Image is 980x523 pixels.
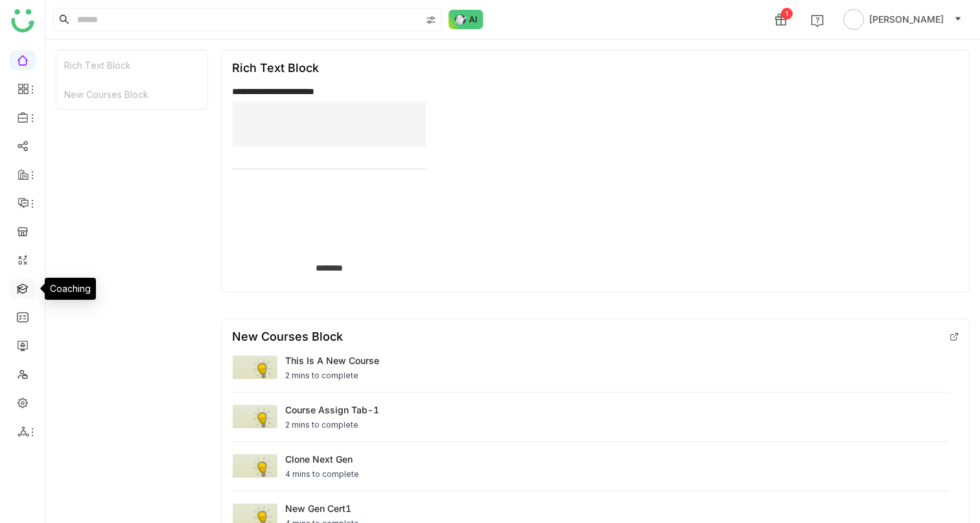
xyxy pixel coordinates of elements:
button: [PERSON_NAME] [841,9,964,30]
img: logo [11,9,34,32]
img: help.svg [811,14,824,27]
div: Rich Text Block [56,51,207,80]
img: avatar [843,9,864,30]
div: Clone Next gen [285,452,359,466]
img: search-type.svg [426,15,436,25]
img: 68e4d0591036bc4420a2eb13 [232,102,426,258]
div: 2 mins to complete [285,370,379,382]
div: New Courses Block [232,330,343,343]
div: This is a new course [285,354,379,367]
div: Rich Text Block [232,61,319,75]
span: [PERSON_NAME] [869,12,944,27]
div: 1 [781,8,793,19]
div: Coaching [45,278,96,300]
img: ask-buddy-normal.svg [449,10,484,29]
div: New gen cert1 [285,502,359,515]
div: 4 mins to complete [285,468,359,480]
div: New Courses Block [56,80,207,109]
div: Course assign tab-1 [285,403,379,417]
div: 2 mins to complete [285,419,379,431]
